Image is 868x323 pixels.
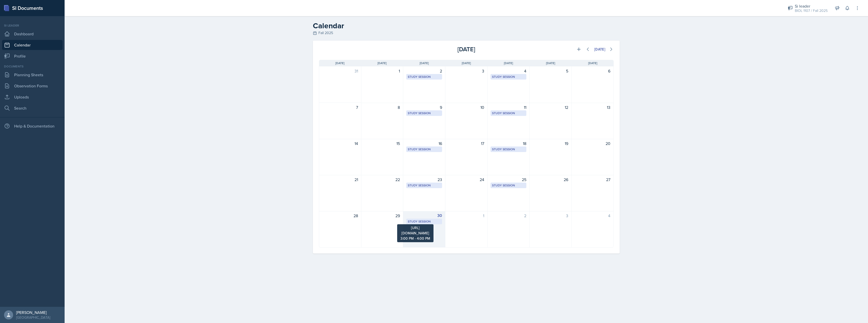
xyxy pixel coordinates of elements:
div: Study Session [408,219,441,224]
div: Si leader [2,23,63,28]
div: [DATE] [594,47,605,51]
div: Study Session [492,74,525,79]
div: 13 [575,104,610,110]
div: Study Session [408,147,441,152]
button: [DATE] [591,45,609,54]
span: [DATE] [377,61,387,65]
a: Dashboard [2,29,63,39]
div: 24 [448,177,484,183]
div: 20 [575,140,610,146]
div: 28 [322,213,358,219]
div: 27 [575,177,610,183]
div: Fall 2025 [313,30,620,36]
div: 2 [406,68,442,74]
div: 19 [533,140,568,146]
span: [DATE] [420,61,429,65]
span: [DATE] [588,61,597,65]
div: 14 [322,140,358,146]
div: 7 [322,104,358,110]
div: 18 [491,140,526,146]
a: Search [2,103,63,113]
div: 6 [575,68,610,74]
div: 15 [364,140,400,146]
div: 26 [533,177,568,183]
h2: Calendar [313,21,620,30]
div: Study Session [492,111,525,115]
span: [DATE] [504,61,513,65]
div: Documents [2,64,63,69]
div: 12 [533,104,568,110]
a: Calendar [2,40,63,50]
div: Si leader [795,3,828,9]
div: 4 [575,213,610,219]
div: 1 [448,213,484,219]
a: Uploads [2,92,63,102]
div: 17 [448,140,484,146]
div: 3 [533,213,568,219]
div: 11 [491,104,526,110]
div: BIOL 1107 / Fall 2025 [795,8,828,13]
div: 5 [533,68,568,74]
div: 29 [364,213,400,219]
div: 30 [406,213,442,219]
div: 9 [406,104,442,110]
a: Observation Forms [2,81,63,91]
div: Study Session [408,111,441,115]
div: [GEOGRAPHIC_DATA] [16,315,50,320]
span: [DATE] [546,61,555,65]
div: Study Session [492,183,525,188]
div: 2 [491,213,526,219]
div: Study Session [408,183,441,188]
div: 3 [448,68,484,74]
a: Profile [2,51,63,61]
div: 22 [364,177,400,183]
div: 25 [491,177,526,183]
span: [DATE] [462,61,471,65]
div: 21 [322,177,358,183]
div: 16 [406,140,442,146]
div: [PERSON_NAME] [16,310,50,315]
div: Help & Documentation [2,121,63,131]
div: 10 [448,104,484,110]
div: Study Session [408,74,441,79]
div: 4 [491,68,526,74]
div: 1 [364,68,400,74]
a: Planning Sheets [2,70,63,80]
div: Study Session [492,147,525,152]
div: 23 [406,177,442,183]
div: 31 [322,68,358,74]
div: 8 [364,104,400,110]
div: [DATE] [417,45,515,54]
span: [DATE] [335,61,344,65]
